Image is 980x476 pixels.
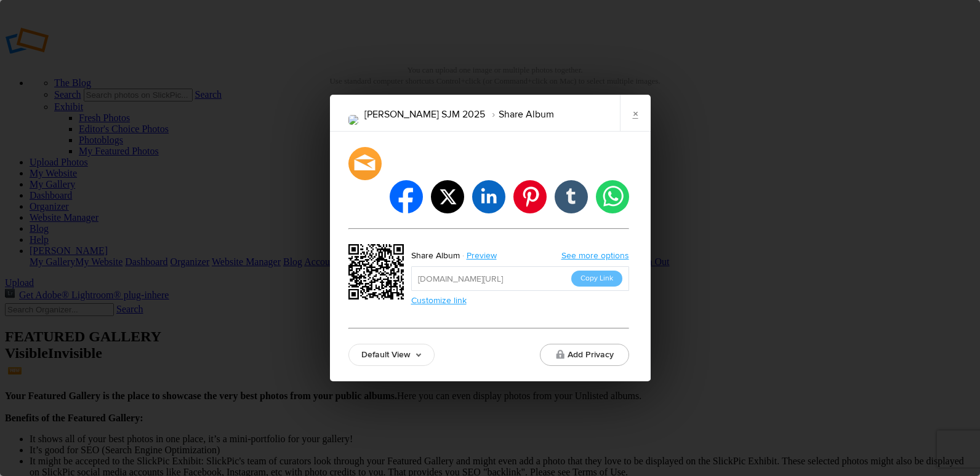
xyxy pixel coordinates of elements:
[390,180,423,213] li: facebook
[561,250,629,261] a: See more options
[571,271,622,287] button: Copy Link
[348,344,435,366] a: Default View
[540,344,629,366] button: Add Privacy
[460,248,506,264] a: Preview
[485,104,554,125] li: Share Album
[348,115,358,125] img: 20250912_CN_VB_Tournament_(15).png
[364,104,485,125] li: [PERSON_NAME] SJM 2025
[513,180,547,213] li: pinterest
[411,248,460,264] div: Share Album
[411,295,467,306] a: Customize link
[555,180,588,213] li: tumblr
[348,244,408,303] div: https://slickpic.us/18399270yMIY
[596,180,629,213] li: whatsapp
[431,180,464,213] li: twitter
[620,95,651,132] a: ×
[472,180,505,213] li: linkedin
